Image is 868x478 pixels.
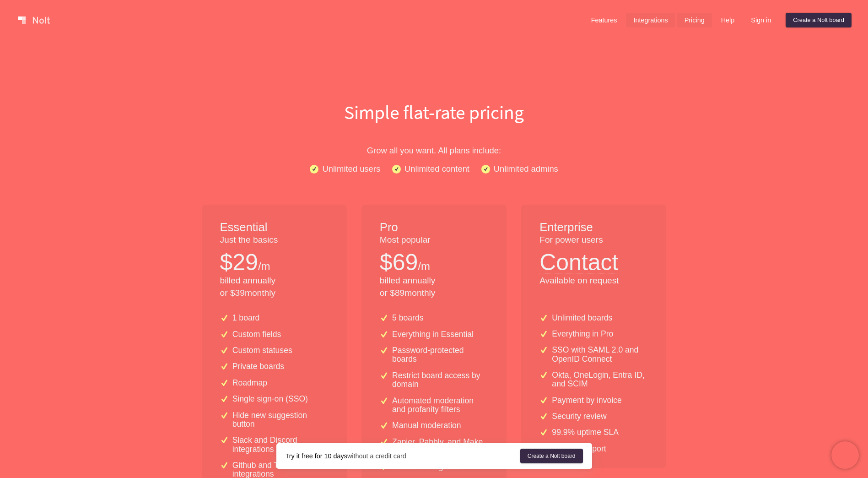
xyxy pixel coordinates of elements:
a: Integrations [626,13,675,27]
p: Unlimited content [404,162,469,175]
a: Help [714,13,742,27]
p: Custom statuses [232,346,292,355]
p: Available on request [539,275,648,287]
p: Password-protected boards [392,346,488,364]
p: Restrict board access by domain [392,371,488,389]
a: Create a Nolt board [520,449,583,463]
a: Sign in [744,13,778,27]
p: Automated moderation and profanity filters [392,397,488,414]
p: Unlimited boards [552,314,612,322]
a: Pricing [677,13,712,27]
p: Manual moderation [392,421,461,430]
p: Just the basics [220,234,329,246]
p: Custom fields [232,330,281,339]
p: Grow all you want. All plans include: [141,144,727,157]
p: Most popular [380,234,488,246]
iframe: Chatra live chat [831,441,859,469]
h1: Simple flat-rate pricing [141,99,727,125]
h1: Enterprise [539,219,648,236]
p: Zapier, Pabbly, and Make integrations [392,438,488,456]
a: Create a Nolt board [786,13,852,27]
p: /m [418,259,430,274]
p: Everything in Essential [392,330,474,339]
p: Security review [552,412,606,421]
button: Contact [539,246,618,273]
p: $ 69 [380,246,418,278]
p: 5 boards [392,314,423,322]
p: Single sign-on (SSO) [232,395,308,403]
p: /m [258,259,270,274]
p: $ 29 [220,246,258,278]
p: Slack and Discord integrations [232,436,329,454]
h1: Pro [380,219,488,236]
p: Everything in Pro [552,330,613,338]
p: Okta, OneLogin, Entra ID, and SCIM [552,371,648,389]
div: without a credit card [286,451,520,461]
p: For power users [539,234,648,246]
p: Unlimited admins [494,162,558,175]
p: 1 board [232,314,260,322]
strong: Try it free for 10 days [286,452,347,460]
p: billed annually or $ 39 monthly [220,275,329,299]
p: Hide new suggestion button [232,411,329,429]
p: SSO with SAML 2.0 and OpenID Connect [552,346,648,364]
p: billed annually or $ 89 monthly [380,275,488,299]
p: 99.9% uptime SLA [552,428,619,437]
p: Unlimited users [322,162,380,175]
p: Private boards [232,362,284,371]
p: Payment by invoice [552,396,622,405]
a: Features [584,13,625,27]
h1: Essential [220,219,329,236]
p: Roadmap [232,379,267,387]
